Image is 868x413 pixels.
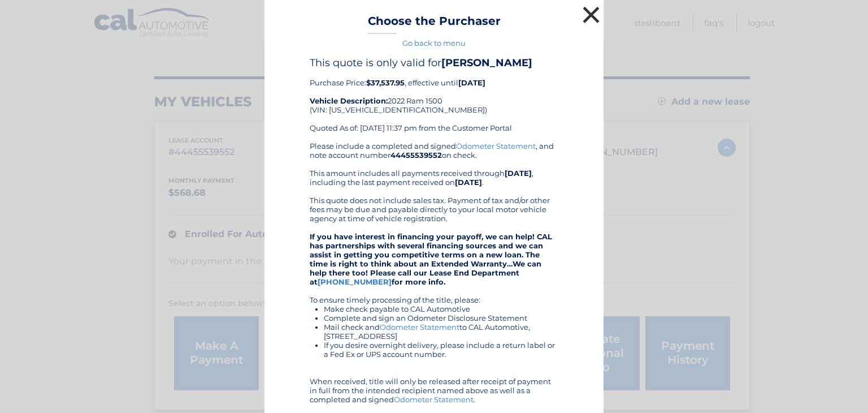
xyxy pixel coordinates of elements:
b: [DATE] [505,169,532,178]
h4: This quote is only valid for [310,57,558,69]
a: [PHONE_NUMBER] [318,277,392,286]
b: [DATE] [455,178,482,187]
b: 44455539552 [390,150,442,160]
li: Mail check and to CAL Automotive, [STREET_ADDRESS] [324,322,558,341]
li: If you desire overnight delivery, please include a return label or a Fed Ex or UPS account number. [324,341,558,359]
li: Complete and sign an Odometer Disclosure Statement [324,313,558,322]
button: × [580,3,602,26]
b: [PERSON_NAME] [441,57,532,69]
h3: Choose the Purchaser [368,14,501,34]
strong: Vehicle Description: [310,96,388,105]
b: $37,537.95 [366,78,405,87]
a: Odometer Statement [394,395,474,404]
strong: If you have interest in financing your payoff, we can help! CAL has partnerships with several fin... [310,232,552,286]
a: Odometer Statement [456,141,536,150]
li: Make check payable to CAL Automotive [324,304,558,313]
a: Odometer Statement [380,322,459,332]
div: Purchase Price: , effective until 2022 Ram 1500 (VIN: [US_VEHICLE_IDENTIFICATION_NUMBER]) Quoted ... [310,57,558,141]
b: [DATE] [458,78,485,87]
a: Go back to menu [402,38,466,48]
